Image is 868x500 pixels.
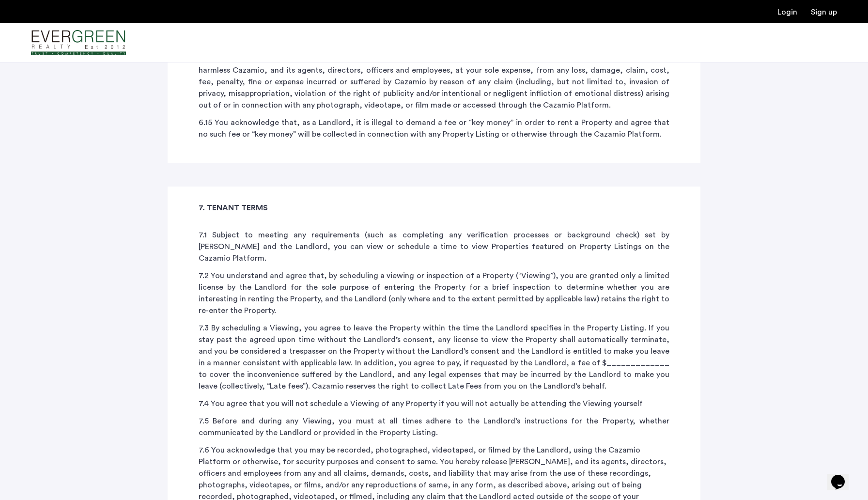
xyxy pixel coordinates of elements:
p: 7.2 You understand and agree that, by scheduling a viewing or inspection of a Property (“Viewing”... [199,270,669,316]
a: Registration [811,8,837,16]
iframe: chat widget [827,461,858,490]
p: 7.5 Before and during any Viewing, you must at all times adhere to the Landlord’s instructions fo... [199,415,669,438]
p: 7.3 By scheduling a Viewing, you agree to leave the Property within the time the Landlord specifi... [199,322,669,392]
p: 6.14 You agree that any photograph, videotape, or film of a Tenant or other person that may be ma... [199,41,669,111]
p: 7.4 You agree that you will not schedule a Viewing of any Property if you will not actually be at... [199,398,669,409]
img: logo [31,25,126,61]
a: Cazamio Logo [31,25,126,61]
p: 7.1 Subject to meeting any requirements (such as completing any verification processes or backgro... [199,229,669,264]
p: 6.15 You acknowledge that, as a Landlord, it is illegal to demand a fee or “key money” in order t... [199,117,669,140]
a: 7. TENANT TERMS [199,202,268,214]
a: Login [777,8,797,16]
